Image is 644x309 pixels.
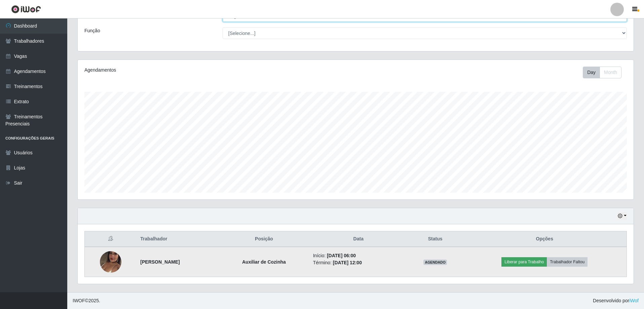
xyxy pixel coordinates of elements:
span: Desenvolvido por [593,297,639,304]
img: CoreUI Logo [11,5,41,13]
span: © 2025 . [73,297,100,304]
label: Função [84,27,100,34]
button: Trabalhador Faltou [547,257,588,267]
button: Liberar para Trabalho [501,257,547,267]
span: IWOF [73,298,85,303]
th: Posição [219,231,309,247]
img: 1735344117516.jpeg [100,243,121,281]
a: iWof [629,298,639,303]
time: [DATE] 12:00 [333,260,362,265]
strong: Auxiliar de Cozinha [242,259,286,265]
th: Trabalhador [136,231,219,247]
div: Agendamentos [84,67,305,74]
time: [DATE] 06:00 [327,253,356,258]
strong: [PERSON_NAME] [140,259,180,265]
li: Término: [313,259,404,266]
button: Month [600,67,621,78]
div: First group [583,67,621,78]
button: Day [583,67,600,78]
th: Data [309,231,408,247]
span: AGENDADO [423,260,447,265]
th: Opções [463,231,627,247]
div: Toolbar with button groups [583,67,627,78]
th: Status [408,231,463,247]
li: Início: [313,252,404,259]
